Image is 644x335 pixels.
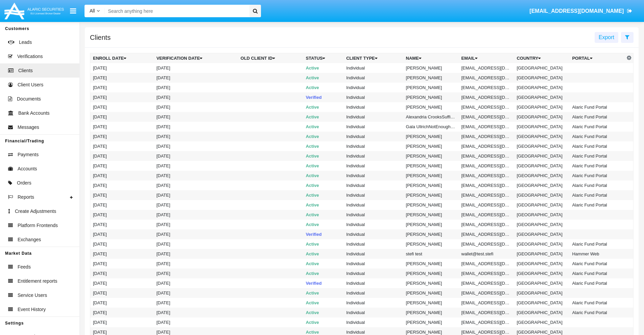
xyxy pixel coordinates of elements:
td: [EMAIL_ADDRESS][DOMAIN_NAME] [459,239,514,249]
td: Alaric Fund Portal [569,180,625,190]
td: Active [303,220,343,229]
td: [DATE] [90,161,154,171]
td: [PERSON_NAME] [403,73,459,83]
td: [DATE] [154,278,238,288]
td: [EMAIL_ADDRESS][DOMAIN_NAME] [459,200,514,210]
td: Hammer Web [569,249,625,259]
td: [GEOGRAPHIC_DATA] [514,132,569,141]
td: Active [303,83,343,92]
td: [PERSON_NAME] [403,141,459,151]
td: [PERSON_NAME] [403,200,459,210]
td: [DATE] [90,122,154,132]
td: Verified [303,278,343,288]
td: [DATE] [154,171,238,180]
span: Documents [17,95,41,103]
td: [DATE] [90,288,154,298]
td: Individual [343,92,403,102]
td: [GEOGRAPHIC_DATA] [514,122,569,132]
td: [DATE] [90,220,154,229]
td: Active [303,73,343,83]
td: [EMAIL_ADDRESS][DOMAIN_NAME] [459,73,514,83]
td: [EMAIL_ADDRESS][DOMAIN_NAME] [459,171,514,180]
td: [EMAIL_ADDRESS][DOMAIN_NAME] [459,92,514,102]
td: [DATE] [154,92,238,102]
th: Verification date [154,53,238,63]
td: Individual [343,308,403,317]
td: [GEOGRAPHIC_DATA] [514,278,569,288]
span: All [90,8,95,13]
th: Email [459,53,514,63]
td: [PERSON_NAME] [403,229,459,239]
td: [GEOGRAPHIC_DATA] [514,180,569,190]
td: [DATE] [154,269,238,278]
span: Export [599,34,614,40]
td: Alaric Fund Portal [569,269,625,278]
td: Individual [343,239,403,249]
td: [GEOGRAPHIC_DATA] [514,63,569,73]
td: [GEOGRAPHIC_DATA] [514,239,569,249]
td: Individual [343,83,403,92]
td: Alaric Fund Portal [569,278,625,288]
td: Active [303,210,343,220]
td: [DATE] [90,132,154,141]
td: [GEOGRAPHIC_DATA] [514,210,569,220]
td: Alaric Fund Portal [569,112,625,122]
td: Active [303,171,343,180]
td: [PERSON_NAME] [403,132,459,141]
td: Active [303,190,343,200]
td: Individual [343,141,403,151]
td: Individual [343,161,403,171]
td: Individual [343,151,403,161]
td: [EMAIL_ADDRESS][DOMAIN_NAME] [459,190,514,200]
td: Alaric Fund Portal [569,161,625,171]
span: Leads [19,39,32,46]
td: [GEOGRAPHIC_DATA] [514,317,569,327]
td: [GEOGRAPHIC_DATA] [514,288,569,298]
td: [DATE] [90,317,154,327]
td: [PERSON_NAME] [403,278,459,288]
td: [EMAIL_ADDRESS][DOMAIN_NAME] [459,161,514,171]
td: Active [303,161,343,171]
td: [EMAIL_ADDRESS][DOMAIN_NAME] [459,317,514,327]
td: Active [303,122,343,132]
td: [DATE] [154,288,238,298]
span: Event History [18,306,46,313]
td: Active [303,112,343,122]
td: Alaric Fund Portal [569,122,625,132]
span: Create Adjustments [15,208,56,215]
td: [DATE] [90,200,154,210]
td: [PERSON_NAME] [403,102,459,112]
td: [DATE] [90,171,154,180]
td: [GEOGRAPHIC_DATA] [514,220,569,229]
td: [DATE] [90,298,154,308]
td: Active [303,63,343,73]
td: [EMAIL_ADDRESS][DOMAIN_NAME] [459,288,514,298]
td: [DATE] [90,308,154,317]
td: [EMAIL_ADDRESS][DOMAIN_NAME] [459,83,514,92]
td: Individual [343,269,403,278]
td: [PERSON_NAME] [403,239,459,249]
td: [DATE] [154,220,238,229]
td: Alaric Fund Portal [569,171,625,180]
span: Clients [18,67,33,74]
td: [EMAIL_ADDRESS][DOMAIN_NAME] [459,102,514,112]
td: [GEOGRAPHIC_DATA] [514,102,569,112]
td: Individual [343,229,403,239]
td: [GEOGRAPHIC_DATA] [514,259,569,269]
td: [DATE] [154,63,238,73]
th: Old Client Id [238,53,303,63]
td: [DATE] [90,269,154,278]
td: [EMAIL_ADDRESS][DOMAIN_NAME] [459,151,514,161]
td: [DATE] [90,259,154,269]
td: [DATE] [90,83,154,92]
td: [GEOGRAPHIC_DATA] [514,200,569,210]
td: [PERSON_NAME] [403,210,459,220]
td: [GEOGRAPHIC_DATA] [514,112,569,122]
a: [EMAIL_ADDRESS][DOMAIN_NAME] [526,2,636,21]
td: [GEOGRAPHIC_DATA] [514,83,569,92]
td: [DATE] [90,278,154,288]
td: [GEOGRAPHIC_DATA] [514,151,569,161]
a: All [85,7,105,15]
td: [DATE] [90,249,154,259]
td: [PERSON_NAME] [403,298,459,308]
